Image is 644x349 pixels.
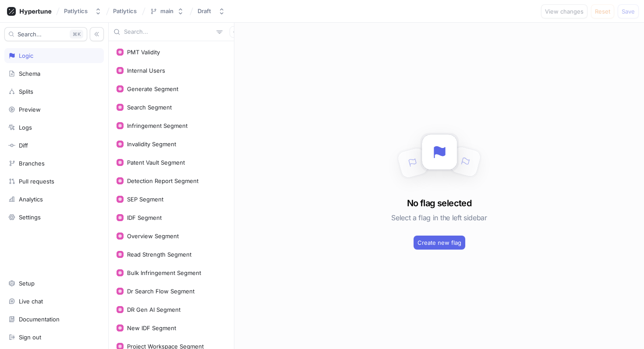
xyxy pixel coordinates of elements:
div: Internal Users [127,67,165,74]
div: SEP Segment [127,196,163,203]
div: Patent Vault Segment [127,159,185,166]
input: Search... [124,28,213,36]
div: Dr Search Flow Segment [127,288,195,295]
div: Bulk Infringement Segment [127,269,201,276]
button: View changes [541,4,587,18]
div: Branches [19,160,45,167]
div: Generate Segment [127,85,178,92]
span: Create new flag [418,240,461,245]
div: Setup [19,280,35,287]
span: Reset [595,9,610,14]
div: Sign out [19,334,41,341]
button: Create new flag [414,236,465,250]
span: Save [622,9,635,14]
div: Detection Report Segment [127,177,198,184]
button: Reset [591,4,614,18]
div: Settings [19,214,41,221]
h3: No flag selected [407,197,471,210]
div: Logs [19,124,32,131]
div: Patlytics [64,7,88,15]
div: Pull requests [19,178,54,185]
a: Documentation [4,312,104,327]
button: Draft [194,4,229,18]
div: Preview [19,106,41,113]
div: Live chat [19,298,43,305]
div: Schema [19,70,40,77]
div: Analytics [19,196,43,203]
span: Search... [18,32,42,37]
div: IDF Segment [127,214,162,221]
div: PMT Validity [127,49,160,56]
div: main [160,7,173,15]
button: Search...K [4,27,87,41]
div: Overview Segment [127,233,179,240]
div: DR Gen AI Segment [127,306,180,313]
button: main [146,4,188,18]
button: Save [618,4,639,18]
div: Search Segment [127,104,172,111]
div: Logic [19,52,33,59]
div: Read Strength Segment [127,251,191,258]
div: Invalidity Segment [127,141,176,148]
div: Splits [19,88,33,95]
span: View changes [545,9,584,14]
div: Infringement Segment [127,122,188,129]
div: Documentation [19,316,60,323]
div: New IDF Segment [127,324,176,331]
button: Patlytics [60,4,105,18]
div: Diff [19,142,28,149]
div: K [70,30,83,39]
h5: Select a flag in the left sidebar [391,210,487,226]
div: Draft [198,7,211,15]
span: Patlytics [113,8,137,14]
